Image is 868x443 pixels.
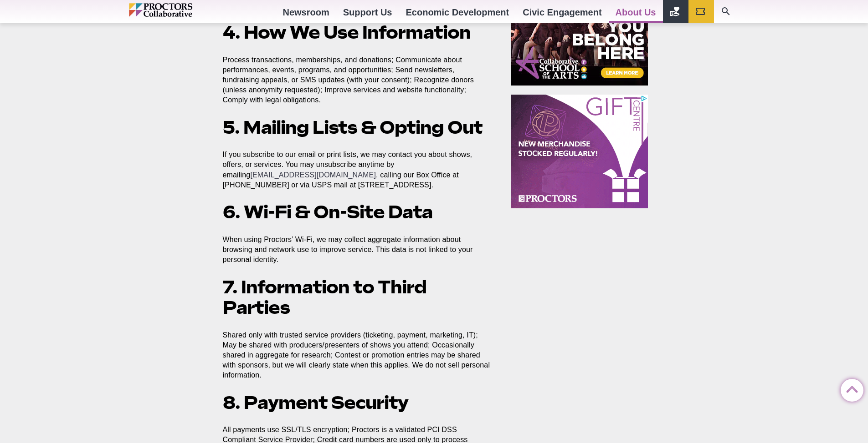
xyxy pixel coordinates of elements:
[223,277,491,318] h1: 7. Information to Third Parties
[223,202,491,222] h1: 6. Wi-Fi & On-Site Data
[223,330,491,380] p: Shared only with trusted service providers (ticketing, payment, marketing, IT); May be shared wit...
[250,171,376,179] a: [EMAIL_ADDRESS][DOMAIN_NAME]
[223,55,491,105] p: Process transactions, memberships, and donations; Communicate about performances, events, program...
[223,150,491,190] p: If you subscribe to our email or print lists, we may contact you about shows, offers, or services...
[223,393,491,413] h1: 8. Payment Security
[841,379,859,398] a: Back to Top
[223,117,491,138] h1: 5. Mailing Lists & Opting Out
[129,3,231,17] img: Proctors logo
[223,235,491,265] p: When using Proctors’ Wi-Fi, we may collect aggregate information about browsing and network use t...
[223,22,491,43] h1: 4. How We Use Information
[511,95,648,208] iframe: Advertisement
